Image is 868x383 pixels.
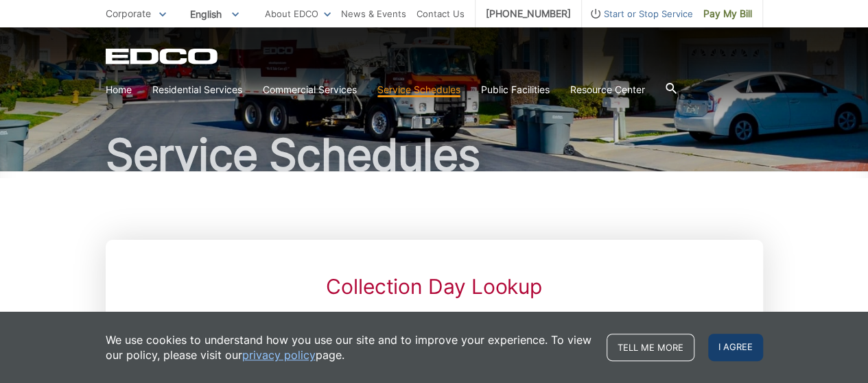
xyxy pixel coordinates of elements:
[106,82,132,97] a: Home
[341,6,406,21] a: News & Events
[377,82,460,97] a: Service Schedules
[265,6,331,21] a: About EDCO
[570,82,645,97] a: Resource Center
[417,6,465,21] a: Contact Us
[106,332,593,362] p: We use cookies to understand how you use our site and to improve your experience. To view our pol...
[217,274,650,299] h2: Collection Day Lookup
[106,8,151,19] span: Corporate
[708,334,763,361] span: I agree
[607,334,694,361] a: Tell me more
[242,347,316,362] a: privacy policy
[481,82,550,97] a: Public Facilities
[703,6,752,21] span: Pay My Bill
[106,133,763,177] h1: Service Schedules
[106,48,220,64] a: EDCD logo. Return to the homepage.
[180,3,249,25] span: English
[152,82,242,97] a: Residential Services
[263,82,357,97] a: Commercial Services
